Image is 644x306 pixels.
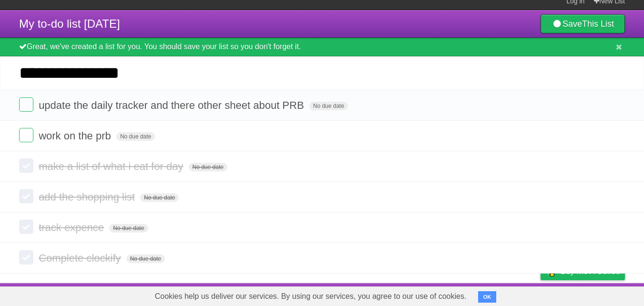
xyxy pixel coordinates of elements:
[19,128,33,142] label: Done
[189,163,227,171] span: No due date
[116,132,155,141] span: No due date
[19,97,33,112] label: Done
[414,285,434,304] a: About
[140,193,179,202] span: No due date
[39,130,113,142] span: work on the prb
[478,291,497,303] button: OK
[39,222,106,233] span: track expence
[309,102,348,110] span: No due date
[109,224,148,232] span: No due date
[145,287,476,306] span: Cookies help us deliver our services. By using our services, you agree to our use of cookies.
[39,160,185,172] span: make a list of what i eat for day
[19,158,33,173] label: Done
[39,252,123,264] span: Complete clockify
[39,191,137,203] span: add the shopping list
[541,14,625,33] a: SaveThis List
[445,285,484,304] a: Developers
[19,189,33,203] label: Done
[565,285,625,304] a: Suggest a feature
[126,254,165,263] span: No due date
[496,285,517,304] a: Terms
[528,285,553,304] a: Privacy
[561,263,620,280] span: Buy me a coffee
[19,17,120,30] span: My to-do list [DATE]
[582,19,614,29] b: This List
[19,220,33,234] label: Done
[39,99,306,111] span: update the daily tracker and there other sheet about PRB
[19,250,33,264] label: Done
